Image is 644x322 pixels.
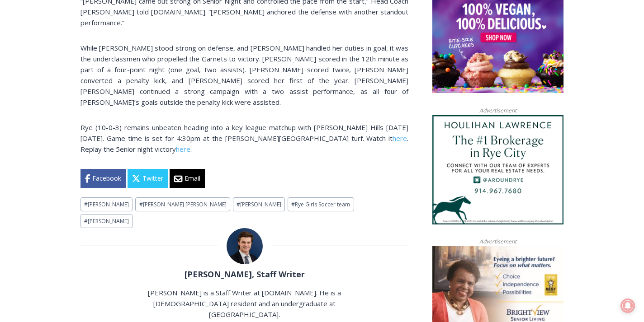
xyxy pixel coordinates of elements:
a: Facebook [80,169,126,188]
span: # [84,217,88,225]
div: 1 [95,76,99,85]
a: #Rye Girls Soccer team [288,197,354,211]
div: Apply Now <> summer and RHS senior internships available [228,0,427,88]
a: [PERSON_NAME] Read Sanctuary Fall Fest: [DATE] [0,90,131,112]
a: Intern @ [DOMAIN_NAME] [218,88,438,112]
a: #[PERSON_NAME] [80,214,133,228]
img: s_800_29ca6ca9-f6cc-433c-a631-14f6620ca39b.jpeg [0,0,90,90]
a: #[PERSON_NAME] [233,197,285,211]
div: Co-sponsored by Westchester County Parks [95,27,126,74]
p: Rye (10-0-3) remains unbeaten heading into a key league matchup with [PERSON_NAME] Hills [DATE][D... [80,122,408,154]
a: here [176,145,190,154]
span: Advertisement [470,237,526,246]
a: #[PERSON_NAME] [PERSON_NAME] [135,197,230,211]
img: Houlihan Lawrence The #1 Brokerage in Rye City [432,115,563,224]
p: [PERSON_NAME] is a Staff Writer at [DOMAIN_NAME]. He is a [DEMOGRAPHIC_DATA] resident and an unde... [130,287,360,320]
p: While [PERSON_NAME] stood strong on defense, and [PERSON_NAME] handled her duties in goal, it was... [80,42,408,107]
div: 6 [105,76,109,85]
span: # [237,201,240,208]
a: Email [170,169,205,188]
a: Twitter [128,169,168,188]
h4: [PERSON_NAME] Read Sanctuary Fall Fest: [DATE] [7,91,116,112]
a: #[PERSON_NAME] [80,197,133,211]
img: Charlie Morris headshot PROFESSIONAL HEADSHOT [227,228,263,264]
a: [PERSON_NAME], Staff Writer [185,269,305,280]
span: # [139,201,143,208]
span: Intern @ [DOMAIN_NAME] [237,90,419,110]
span: # [291,201,295,208]
a: here [393,134,407,143]
div: / [101,76,103,85]
span: # [84,201,88,208]
span: Advertisement [470,106,526,115]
